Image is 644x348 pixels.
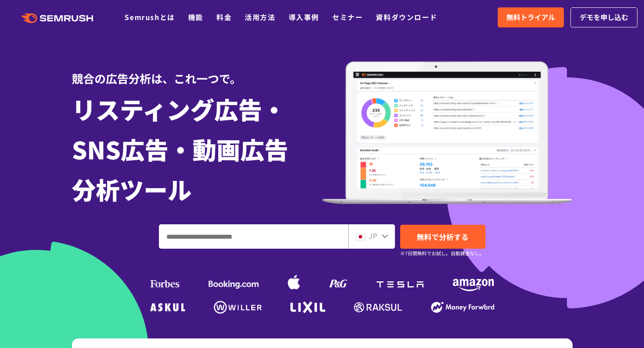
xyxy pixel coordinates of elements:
a: 機能 [188,12,203,22]
div: 競合の広告分析は、これ一つで。 [72,57,322,87]
a: セミナー [332,12,363,22]
input: ドメイン、キーワードまたはURLを入力してください [159,225,348,248]
a: デモを申し込む [570,7,637,27]
a: 無料で分析する [400,225,486,249]
span: デモを申し込む [580,12,628,23]
a: 無料トライアル [498,7,564,27]
span: 無料で分析する [417,231,469,242]
a: 活用方法 [245,12,275,22]
a: 資料ダウンロード [376,12,437,22]
span: 無料トライアル [506,12,555,23]
a: 料金 [216,12,232,22]
small: ※7日間無料でお試し。自動課金なし。 [400,249,484,257]
a: Semrushとは [125,12,175,22]
span: JP [369,230,377,241]
a: 導入事例 [289,12,319,22]
h1: リスティング広告・ SNS広告・動画広告 分析ツール [72,89,322,209]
